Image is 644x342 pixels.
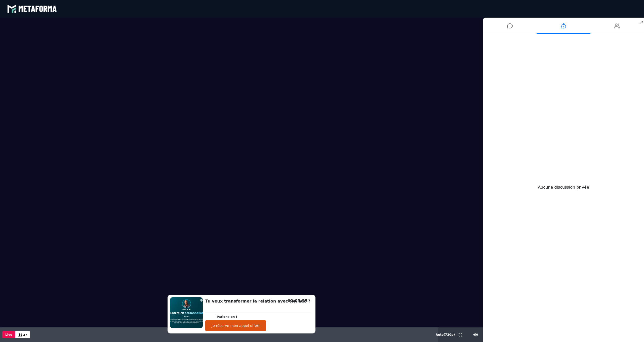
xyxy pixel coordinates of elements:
[638,18,644,27] span: ↗
[2,331,15,338] button: Live
[436,333,455,336] span: Auto ( 720 p)
[23,333,27,337] span: 47
[435,327,456,342] button: Auto(720p)
[288,298,308,303] span: 00:03:25
[170,297,203,328] img: 1758038531972-o0Ap4NrQxVqGxJXMj58z1kqfcv6A6DSU.jpeg
[205,320,266,331] button: Je réserve mon appel offert
[538,184,589,190] div: Aucune discussion privée
[205,298,310,304] h2: Tu veux transformer la relation avec ton ado ?
[217,315,310,319] p: Parlons-en !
